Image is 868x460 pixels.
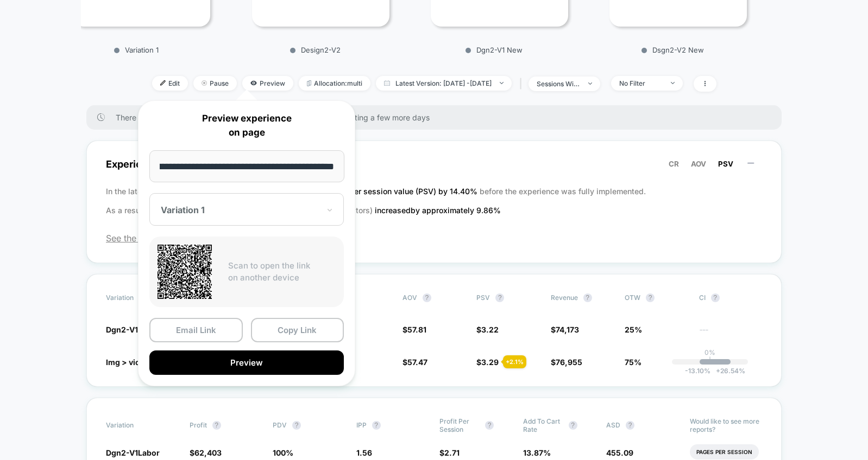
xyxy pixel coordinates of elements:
img: end [588,82,592,85]
span: 75% [625,357,641,367]
img: edit [160,80,166,86]
div: No Filter [619,79,663,87]
span: 26.54 % [710,367,745,375]
span: AOV [691,159,706,168]
div: + 2.1 % [503,355,526,368]
p: Variation 1 [67,46,205,54]
span: 25% [625,325,642,334]
span: PSV [476,293,490,302]
span: 3.22 [481,325,499,334]
button: ? [711,293,720,302]
span: 74,173 [556,325,579,334]
span: $ [402,357,427,367]
span: --- [699,327,762,335]
button: ? [292,421,301,430]
span: Allocation: multi [299,76,370,91]
span: Dgn2-V1Labor [106,448,160,457]
button: ? [626,421,634,430]
span: PDV [273,421,287,429]
span: AOV [402,293,417,302]
img: calendar [384,80,390,86]
button: ? [646,293,655,302]
span: 2.71 [444,448,460,457]
li: Pages Per Session [690,444,759,459]
img: end [671,82,675,84]
p: Preview experience on page [149,112,344,139]
p: Scan to open the link on another device [228,260,336,284]
button: ? [212,421,221,430]
img: rebalance [307,80,311,86]
p: Design2-V2 [247,46,384,54]
span: $ [190,448,222,457]
span: 62,403 [194,448,222,457]
button: ? [372,421,381,430]
span: CR [669,159,679,168]
span: Img > vid [106,357,140,367]
span: OTW [625,293,684,302]
button: CR [665,159,682,169]
span: 57.47 [407,357,427,367]
button: Preview [149,350,344,375]
span: Profit Per Session [439,417,480,433]
span: Dgn2-V1Labor [106,325,160,334]
span: $ [551,325,579,334]
button: PSV [715,159,737,169]
p: | [709,356,711,365]
button: ? [495,293,504,302]
p: In the latest A/B test (run for 7 days), before the experience was fully implemented. As a result... [106,182,762,220]
p: Dgn2-V1 New [425,46,563,54]
span: 57.81 [407,325,426,334]
button: ? [569,421,577,430]
button: Copy Link [251,318,344,342]
span: increased by approximately 9.86 % [375,206,501,215]
span: Preview [242,76,293,91]
span: $ [476,325,499,334]
span: Add To Cart Rate [523,417,563,433]
img: end [500,82,504,84]
span: $ [402,325,426,334]
span: Pause [193,76,237,91]
div: sessions with impression [537,80,580,88]
button: Email Link [149,318,243,342]
span: 76,955 [556,357,582,367]
span: + [716,367,720,375]
span: $ [476,357,499,367]
span: Variation [106,417,166,433]
button: ? [485,421,494,430]
span: $ [551,357,582,367]
span: Variation [106,293,166,302]
span: 455.09 [606,448,633,457]
img: end [202,80,207,86]
span: 1.56 [356,448,372,457]
span: 13.87 % [523,448,551,457]
p: Dsgn2-V2 New [604,46,741,54]
p: 0% [705,348,715,356]
span: | [517,76,529,92]
span: $ [439,448,460,457]
span: Edit [152,76,188,91]
span: Latest Version: [DATE] - [DATE] [376,76,512,91]
span: 100 % [273,448,293,457]
span: See the latest version of the report [106,233,762,244]
span: IPP [356,421,367,429]
button: AOV [688,159,709,169]
span: -13.10 % [685,367,710,375]
span: ASD [606,421,620,429]
span: CI [699,293,759,302]
button: ? [583,293,592,302]
span: PSV [718,159,733,168]
span: 3.29 [481,357,499,367]
span: There are still no statistically significant results. We recommend waiting a few more days [116,113,760,122]
span: Revenue [551,293,578,302]
button: ? [423,293,431,302]
span: Profit [190,421,207,429]
span: Experience Summary (Per Session Value) [106,152,762,176]
p: Would like to see more reports? [690,417,763,433]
